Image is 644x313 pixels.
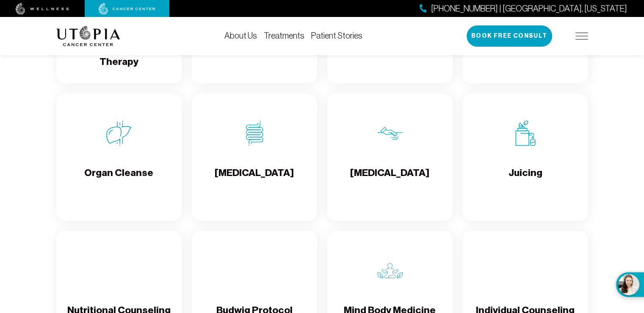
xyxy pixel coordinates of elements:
[215,166,294,194] h4: [MEDICAL_DATA]
[84,166,153,194] h4: Organ Cleanse
[264,31,304,40] a: Treatments
[377,120,403,146] img: Lymphatic Massage
[431,3,627,15] span: [PHONE_NUMBER] | [GEOGRAPHIC_DATA], [US_STATE]
[56,26,120,46] img: logo
[513,258,538,283] img: Individual Counseling
[350,166,429,194] h4: [MEDICAL_DATA]
[192,93,317,221] a: Colon Therapy[MEDICAL_DATA]
[56,93,182,221] a: Organ CleanseOrgan Cleanse
[420,3,627,15] a: [PHONE_NUMBER] | [GEOGRAPHIC_DATA], [US_STATE]
[16,3,69,15] img: wellness
[467,25,552,47] button: Book Free Consult
[106,258,132,283] img: Nutritional Counseling
[224,31,257,40] a: About Us
[311,31,362,40] a: Patient Stories
[377,258,403,283] img: Mind Body Medicine
[99,3,155,15] img: cancer center
[463,93,588,221] a: JuicingJuicing
[106,120,132,146] img: Organ Cleanse
[509,166,542,194] h4: Juicing
[513,120,538,146] img: Juicing
[327,93,453,221] a: Lymphatic Massage[MEDICAL_DATA]
[242,120,267,146] img: Colon Therapy
[242,258,267,283] img: Budwig Protocol
[575,33,588,39] img: icon-hamburger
